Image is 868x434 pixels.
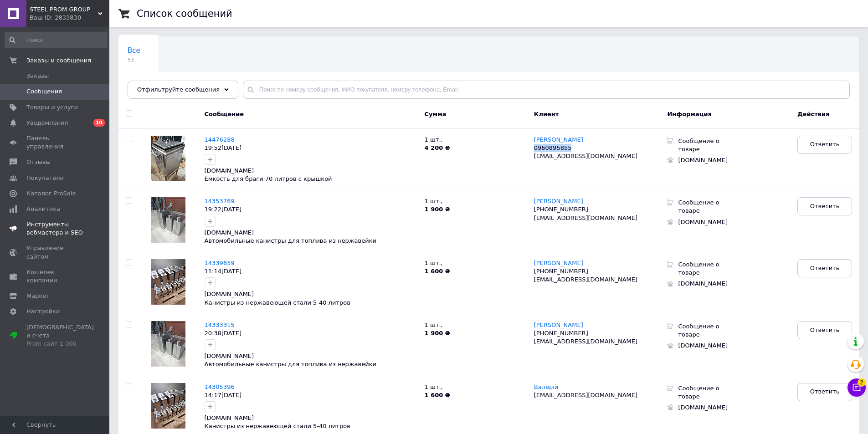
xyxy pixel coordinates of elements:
[151,383,185,429] img: Сообщение 14305396
[26,205,60,213] span: Аналитика
[425,136,525,144] p: 1 шт. ,
[137,8,232,19] h1: Список сообщений
[205,329,418,337] div: 20:38[DATE]
[205,322,235,328] a: 14333315
[534,260,583,266] span: [PERSON_NAME]
[797,259,852,277] a: Ответить
[425,383,525,391] p: 1 шт. ,
[26,244,84,260] span: Управление сайтом
[243,81,850,99] input: Поиск по номеру сообщения, ФИО покупателя, номеру телефона, Email
[534,392,637,398] span: [EMAIL_ADDRESS][DOMAIN_NAME]
[795,103,859,128] div: Действия
[205,299,350,306] span: Канистры из нержавеющей стали 5-40 литров
[205,175,332,183] a: Ёмкость для браги 70 литров с крышкой
[673,278,742,289] div: [DOMAIN_NAME]
[205,136,235,143] a: 14476288
[26,340,94,348] div: Prom сайт 1 000
[151,259,185,305] img: Сообщение 14339659
[205,198,235,204] a: 14353769
[205,205,418,214] div: 19:22[DATE]
[534,268,588,275] span: [PHONE_NUMBER]
[673,259,742,278] div: Сообщение о товаре
[128,46,140,55] span: Все
[425,144,450,151] b: 4 200 ₴
[26,134,84,151] span: Панель управления
[797,136,852,154] a: Ответить
[810,264,840,272] span: Ответить
[673,383,742,402] div: Сообщение о товаре
[534,153,637,159] span: [EMAIL_ADDRESS][DOMAIN_NAME]
[128,56,140,63] span: 53
[205,391,418,399] div: 14:17[DATE]
[205,167,418,175] div: [DOMAIN_NAME]
[673,321,742,340] div: Сообщение о товаре
[26,87,62,96] span: Сообщения
[534,198,583,205] a: [PERSON_NAME]
[26,189,76,198] span: Каталог ProSale
[425,197,525,205] p: 1 шт. ,
[534,136,583,143] span: [PERSON_NAME]
[425,206,450,213] b: 1 900 ₴
[673,402,742,413] div: [DOMAIN_NAME]
[797,321,852,339] a: Ответить
[422,103,527,128] div: Сумма
[205,361,376,368] a: Автомобильные канистры для топлива из нержавейки
[425,321,525,329] p: 1 шт. ,
[673,340,742,351] div: [DOMAIN_NAME]
[534,136,583,143] a: [PERSON_NAME]
[665,103,795,128] div: Информация
[26,174,64,182] span: Покупатели
[205,237,376,244] span: Автомобильные канистры для топлива из нержавейки
[26,220,84,237] span: Инструменты вебмастера и SEO
[534,322,583,329] a: [PERSON_NAME]
[205,423,350,429] span: Канистры из нержавеющей стали 5-40 литров
[30,5,98,14] span: STEEL PROM GROUP
[810,140,840,148] span: Ответить
[26,119,68,127] span: Уведомления
[205,260,235,266] a: 14339659
[205,361,376,368] span: Автомобильные канистры для топлива из нержавейки
[810,388,840,396] span: Ответить
[205,267,418,276] div: 11:14[DATE]
[5,32,108,48] input: Поиск
[534,330,588,337] span: [PHONE_NUMBER]
[205,237,376,245] a: Автомобильные канистры для топлива из нержавейки
[205,383,235,390] a: 14305396
[200,103,422,128] div: Сообщение
[30,14,109,22] div: Ваш ID: 2833830
[797,197,852,215] a: Ответить
[810,326,840,334] span: Ответить
[425,268,450,275] b: 1 600 ₴
[26,103,78,112] span: Товары и услуги
[151,197,185,243] img: Сообщение 14353769
[26,158,51,166] span: Отзывы
[425,330,450,337] b: 1 900 ₴
[810,202,840,210] span: Ответить
[673,197,742,216] div: Сообщение о товаре
[534,214,637,221] span: [EMAIL_ADDRESS][DOMAIN_NAME]
[534,338,637,345] span: [EMAIL_ADDRESS][DOMAIN_NAME]
[534,383,559,391] a: Валерій
[26,292,50,300] span: Маркет
[205,229,418,237] div: [DOMAIN_NAME]
[26,307,60,316] span: Настройки
[93,119,105,127] span: 10
[137,86,220,93] span: Отфильтруйте сообщения
[205,299,350,306] a: Канистры из нержавеющей стали 5-40 литров
[425,392,450,398] b: 1 600 ₴
[534,144,572,151] span: 0960895855
[673,136,742,155] div: Сообщение о товаре
[151,321,185,367] img: Сообщение 14333315
[205,414,418,422] div: [DOMAIN_NAME]
[26,72,49,80] span: Заказы
[534,276,637,283] span: [EMAIL_ADDRESS][DOMAIN_NAME]
[26,56,91,65] span: Заказы и сообщения
[205,423,350,430] a: Канистры из нержавеющей стали 5-40 литров
[205,352,418,360] div: [DOMAIN_NAME]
